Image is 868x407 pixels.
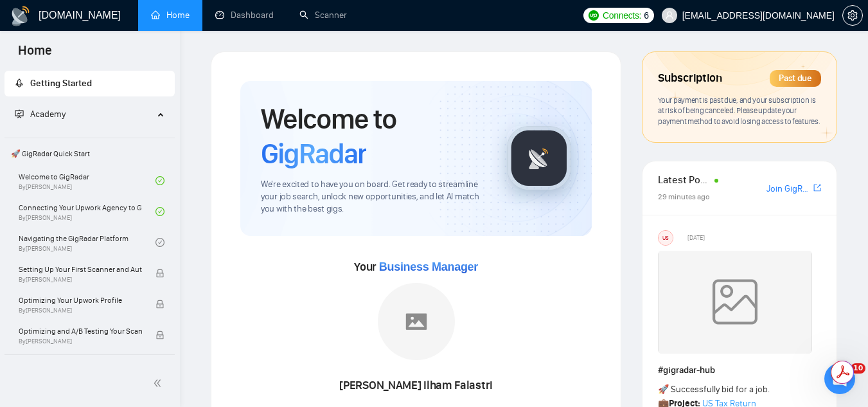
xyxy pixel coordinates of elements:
a: dashboardDashboard [215,10,274,21]
img: upwork-logo.png [589,10,599,21]
a: setting [842,10,863,21]
span: Your [354,260,478,274]
img: gigradar-logo.png [507,126,571,190]
a: Join GigRadar Slack Community [766,182,811,196]
span: Business Manager [379,260,478,273]
span: lock [155,300,164,309]
span: lock [155,269,164,278]
span: By [PERSON_NAME] [19,276,142,284]
img: logo [10,6,31,26]
a: searchScanner [299,10,347,21]
img: weqQh+iSagEgQAAAABJRU5ErkJggg== [658,251,812,354]
span: 6 [644,8,649,23]
a: homeHome [151,10,190,21]
button: setting [842,5,863,26]
span: Home [8,41,62,68]
span: export [813,183,821,193]
span: check-circle [155,176,164,185]
span: Academy [15,109,66,120]
span: Connects: [603,8,641,23]
span: By [PERSON_NAME] [19,338,142,345]
a: Welcome to GigRadarBy[PERSON_NAME] [19,167,155,195]
span: 🚀 GigRadar Quick Start [6,141,173,167]
span: Setting Up Your First Scanner and Auto-Bidder [19,263,142,276]
span: Your payment is past due, and your subscription is at risk of being canceled. Please update your ... [658,95,820,126]
a: Connecting Your Upwork Agency to GigRadarBy[PERSON_NAME] [19,197,155,226]
span: lock [155,330,164,339]
h1: Welcome to [261,102,486,171]
a: export [813,182,821,194]
span: Optimizing and A/B Testing Your Scanner for Better Results [19,325,142,338]
span: Subscription [658,68,722,89]
span: 29 minutes ago [658,192,710,201]
span: [DATE] [687,232,705,244]
li: Getting Started [4,71,175,96]
span: check-circle [155,207,164,216]
span: Getting Started [30,78,92,89]
div: [PERSON_NAME] Ilham Falastri [321,375,511,397]
img: placeholder.png [378,283,455,360]
span: Optimizing Your Upwork Profile [19,294,142,307]
span: setting [843,10,862,21]
span: We're excited to have you on board. Get ready to streamline your job search, unlock new opportuni... [261,179,486,215]
iframe: Intercom live chat [824,363,855,394]
span: GigRadar [261,136,366,171]
span: rocket [15,78,24,87]
span: double-left [153,377,166,390]
div: US [659,231,673,245]
span: Academy [30,109,66,120]
span: Latest Posts from the GigRadar Community [658,172,711,188]
div: Past due [770,70,821,87]
a: Navigating the GigRadar PlatformBy[PERSON_NAME] [19,228,155,257]
span: check-circle [155,238,164,247]
span: user [665,11,674,20]
h1: # gigradar-hub [658,363,821,377]
span: fund-projection-screen [15,109,24,118]
span: By [PERSON_NAME] [19,307,142,314]
span: 👑 Agency Success with GigRadar [6,357,173,383]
